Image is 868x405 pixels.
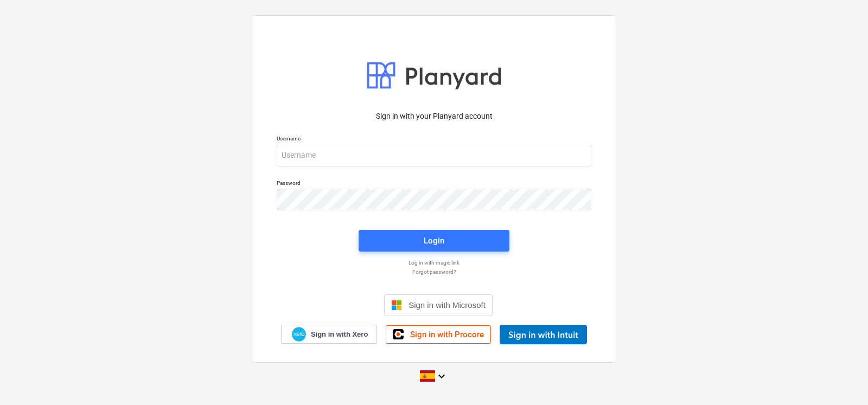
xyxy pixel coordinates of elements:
a: Log in with magic link [271,259,597,266]
button: Login [359,230,509,252]
div: Login [424,234,444,248]
span: Sign in with Microsoft [409,300,486,310]
a: Forgot password? [271,268,597,275]
span: Sign in with Procore [410,330,484,339]
img: Microsoft logo [391,300,402,311]
a: Sign in with Procore [386,325,491,344]
p: Password [277,179,591,189]
i: keyboard_arrow_down [435,370,448,383]
input: Username [277,145,591,166]
span: Sign in with Xero [311,330,368,339]
p: Username [277,135,591,144]
p: Sign in with your Planyard account [277,111,591,122]
img: Xero logo [292,327,306,342]
a: Sign in with Xero [281,325,378,344]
